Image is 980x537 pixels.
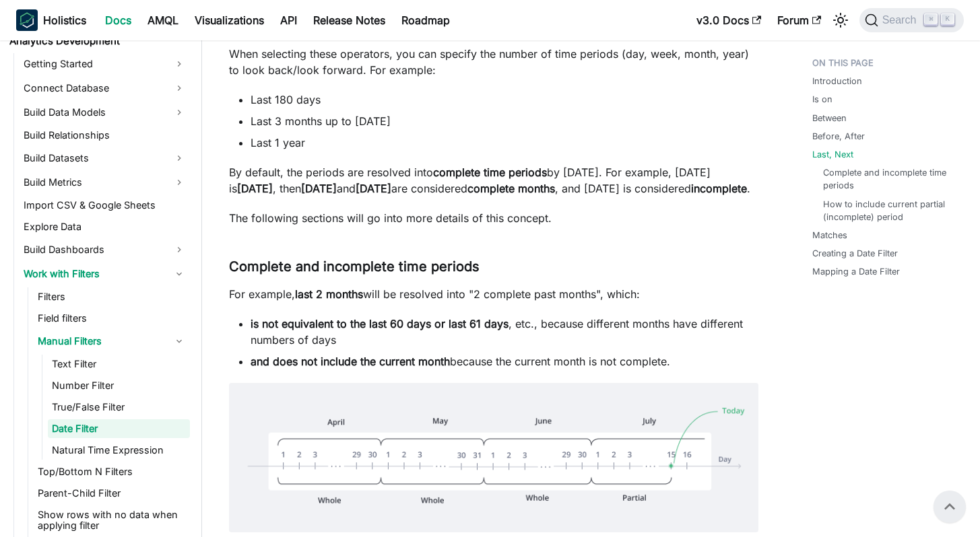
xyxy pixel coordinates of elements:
[34,309,190,328] a: Field filters
[34,287,190,306] a: Filters
[688,9,769,31] a: v3.0 Docs
[251,316,758,348] li: , etc., because different months have different numbers of days
[934,491,966,523] button: Scroll back to top
[48,376,190,395] a: Number Filter
[20,53,190,75] a: Getting Started
[20,77,190,99] a: Connect Database
[229,164,758,196] p: By default, the periods are resolved into by [DATE]. For example, [DATE] is , then and are consid...
[20,126,190,145] a: Build Relationships
[229,258,758,275] h3: Complete and incomplete time periods
[305,9,393,31] a: Release Notes
[237,182,273,195] strong: [DATE]
[433,166,547,179] strong: complete time periods
[34,484,190,503] a: Parent-Child Filter
[823,166,953,192] a: Complete and incomplete time periods
[812,75,862,87] a: Introduction
[20,239,190,260] a: Build Dashboards
[859,8,964,32] button: Search (Command+K)
[393,9,458,31] a: Roadmap
[251,317,509,330] strong: is not equivalent to the last 60 days or last 61 days
[251,135,758,151] li: Last 1 year
[812,130,865,143] a: Before, After
[301,182,337,195] strong: [DATE]
[251,113,758,129] li: Last 3 months up to [DATE]
[691,182,747,195] strong: incomplete
[229,286,758,302] p: For example, will be resolved into "2 complete past months", which:
[251,92,758,108] li: Last 180 days
[20,217,190,236] a: Explore Data
[769,9,829,31] a: Forum
[878,14,925,26] span: Search
[812,112,847,124] a: Between
[48,441,190,460] a: Natural Time Expression
[48,419,190,438] a: Date Filter
[251,353,758,369] li: because the current month is not complete.
[34,462,190,481] a: Top/Bottom N Filters
[812,229,847,242] a: Matches
[20,147,190,169] a: Build Datasets
[16,9,38,31] img: Holistics
[812,148,853,161] a: Last, Next
[229,210,758,226] p: The following sections will go into more details of this concept.
[16,9,86,31] a: HolisticsHolistics
[830,9,851,31] button: Switch between dark and light mode (currently light mode)
[941,13,954,26] kbd: K
[823,198,953,223] a: How to include current partial (incomplete) period
[187,9,272,31] a: Visualizations
[48,355,190,373] a: Text Filter
[812,247,898,260] a: Creating a Date Filter
[251,355,450,368] strong: and does not include the current month
[43,12,86,28] b: Holistics
[20,196,190,215] a: Import CSV & Google Sheets
[34,330,190,352] a: Manual Filters
[924,13,938,26] kbd: ⌘
[229,46,758,78] p: When selecting these operators, you can specify the number of time periods (day, week, month, yea...
[812,93,832,106] a: Is on
[295,287,363,301] strong: last 2 months
[20,263,190,285] a: Work with Filters
[272,9,305,31] a: API
[20,102,190,123] a: Build Data Models
[97,9,139,31] a: Docs
[467,182,555,195] strong: complete months
[34,505,190,535] a: Show rows with no data when applying filter
[20,172,190,193] a: Build Metrics
[139,9,187,31] a: AMQL
[5,32,190,50] a: Analytics Development
[48,398,190,417] a: True/False Filter
[356,182,391,195] strong: [DATE]
[812,265,900,278] a: Mapping a Date Filter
